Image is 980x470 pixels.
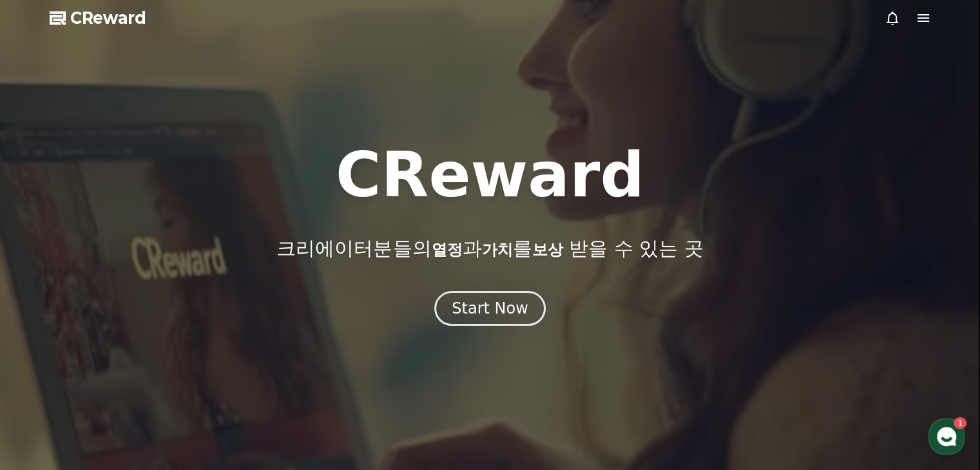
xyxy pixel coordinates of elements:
[85,363,166,395] a: 1대화
[4,363,85,395] a: 홈
[276,237,703,260] p: 크리에이터분들의 과 를 받을 수 있는 곳
[199,382,215,393] span: 설정
[481,241,512,259] span: 가치
[50,8,146,28] a: CReward
[41,382,48,393] span: 홈
[434,304,546,316] a: Start Now
[166,363,247,395] a: 설정
[131,362,135,373] span: 1
[336,144,644,206] h1: CReward
[532,241,562,259] span: 보상
[434,291,546,326] button: Start Now
[70,8,146,28] span: CReward
[431,241,462,259] span: 열정
[118,383,133,393] span: 대화
[452,298,528,319] div: Start Now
